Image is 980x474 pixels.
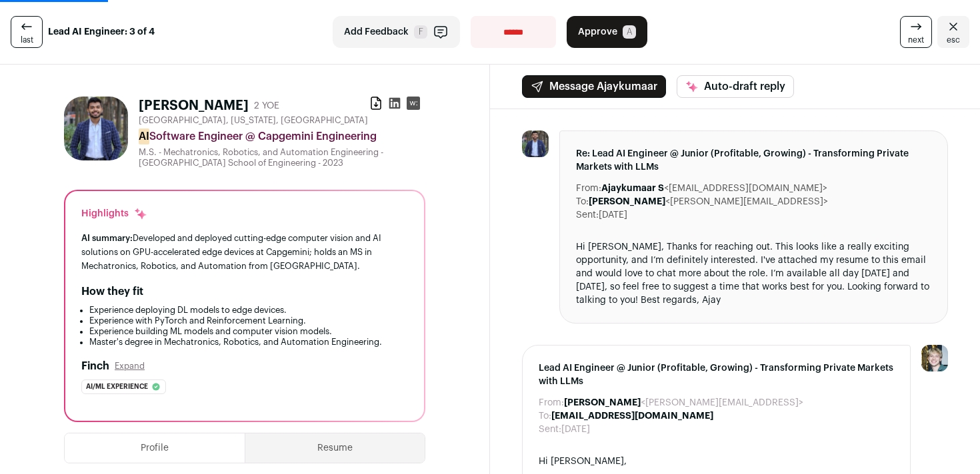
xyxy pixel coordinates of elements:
dt: To: [576,195,589,208]
div: Hi [PERSON_NAME], Thanks for reaching out. This looks like a really exciting opportunity, and I’m... [576,240,931,307]
li: Master's degree in Mechatronics, Robotics, and Automation Engineering. [89,337,408,348]
button: Add Feedback F [333,16,460,48]
dt: To: [539,409,551,423]
div: M.S. - Mechatronics, Robotics, and Automation Engineering - [GEOGRAPHIC_DATA] School of Engineeri... [139,147,425,168]
span: Re: Lead AI Engineer @ Junior (Profitable, Growing) - Transforming Private Markets with LLMs [576,147,931,174]
li: Experience deploying DL models to edge devices. [89,305,408,316]
button: Profile [65,433,245,463]
li: Experience with PyTorch and Reinforcement Learning. [89,316,408,326]
dt: Sent: [539,423,561,436]
h2: Finch [81,358,109,374]
mark: AI [139,128,149,144]
h1: [PERSON_NAME] [139,97,249,115]
a: Close [937,16,969,48]
div: Hi [PERSON_NAME], [539,455,894,468]
b: [EMAIL_ADDRESS][DOMAIN_NAME] [551,411,713,421]
a: last [11,16,43,48]
dt: Sent: [576,208,599,222]
span: esc [947,35,960,45]
span: [GEOGRAPHIC_DATA], [US_STATE], [GEOGRAPHIC_DATA] [139,115,368,126]
b: Ajaykumaar S [601,184,664,193]
span: next [908,35,924,45]
a: next [900,16,932,48]
img: b85cdc174e7aa17162fc2bef4aa3b377dcb449dc7008f68533c8bdf6111e3112.jpg [64,97,128,160]
img: 6494470-medium_jpg [921,345,948,371]
span: Add Feedback [344,25,409,39]
li: Experience building ML models and computer vision models. [89,326,408,337]
b: [PERSON_NAME] [564,398,641,407]
div: Software Engineer @ Capgemini Engineering [139,128,425,144]
button: Approve A [567,16,647,48]
span: Lead AI Engineer @ Junior (Profitable, Growing) - Transforming Private Markets with LLMs [539,361,894,388]
dd: <[EMAIL_ADDRESS][DOMAIN_NAME]> [601,182,827,195]
dd: <[PERSON_NAME][EMAIL_ADDRESS]> [589,195,828,208]
img: b85cdc174e7aa17162fc2bef4aa3b377dcb449dc7008f68533c8bdf6111e3112.jpg [522,130,549,157]
b: [PERSON_NAME] [589,197,665,206]
strong: Lead AI Engineer: 3 of 4 [48,25,155,39]
dt: From: [539,396,564,409]
button: Resume [245,433,425,463]
span: AI summary: [81,234,133,242]
dt: From: [576,182,601,195]
h2: How they fit [81,284,143,300]
dd: [DATE] [561,423,590,436]
span: Ai/ml experience [86,380,148,393]
dd: <[PERSON_NAME][EMAIL_ADDRESS]> [564,396,803,409]
div: 2 YOE [254,99,279,113]
button: Expand [115,361,145,371]
span: last [21,35,33,45]
span: A [623,25,636,39]
div: Highlights [81,207,147,220]
div: Developed and deployed cutting-edge computer vision and AI solutions on GPU-accelerated edge devi... [81,231,408,273]
span: Approve [578,25,617,39]
span: F [414,25,427,39]
dd: [DATE] [599,208,627,222]
button: Auto-draft reply [677,75,794,98]
button: Message Ajaykumaar [522,75,666,98]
